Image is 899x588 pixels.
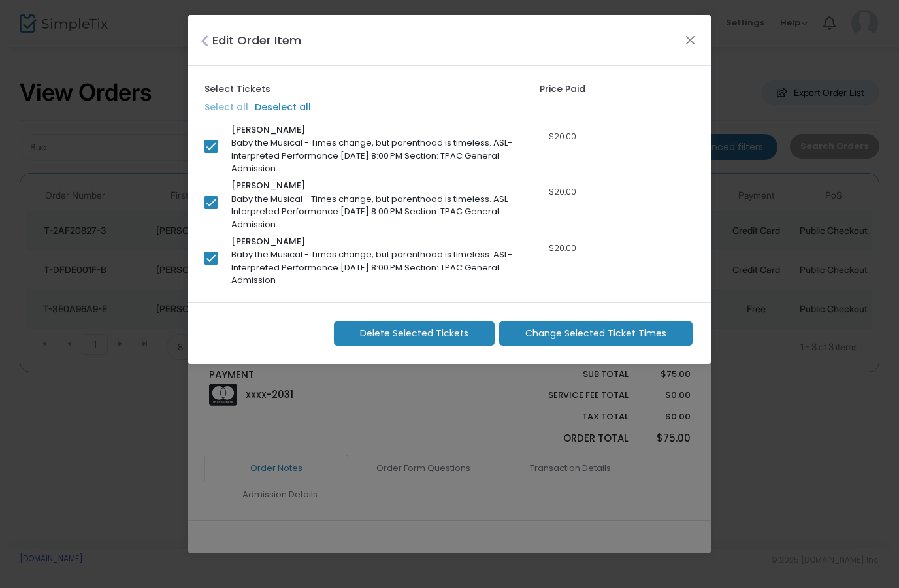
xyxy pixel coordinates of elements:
[231,248,512,286] span: Baby the Musical - Times change, but parenthood is timeless. ASL-Interpreted Performance [DATE] 8...
[231,193,512,231] span: Baby the Musical - Times change, but parenthood is timeless. ASL-Interpreted Performance [DATE] 8...
[523,130,602,143] div: $20.00
[204,101,248,114] label: Select all
[682,31,699,48] button: Close
[212,31,301,49] h4: Edit Order Item
[540,82,585,96] label: Price Paid
[231,137,512,174] span: Baby the Musical - Times change, but parenthood is timeless. ASL-Interpreted Performance [DATE] 8...
[231,235,305,248] span: [PERSON_NAME]
[255,101,311,114] label: Deselect all
[231,179,305,192] span: [PERSON_NAME]
[231,123,305,137] span: [PERSON_NAME]
[523,186,602,199] div: $20.00
[523,242,602,255] div: $20.00
[204,82,270,96] label: Select Tickets
[525,327,666,340] span: Change Selected Ticket Times
[201,35,208,48] i: Close
[360,327,468,340] span: Delete Selected Tickets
